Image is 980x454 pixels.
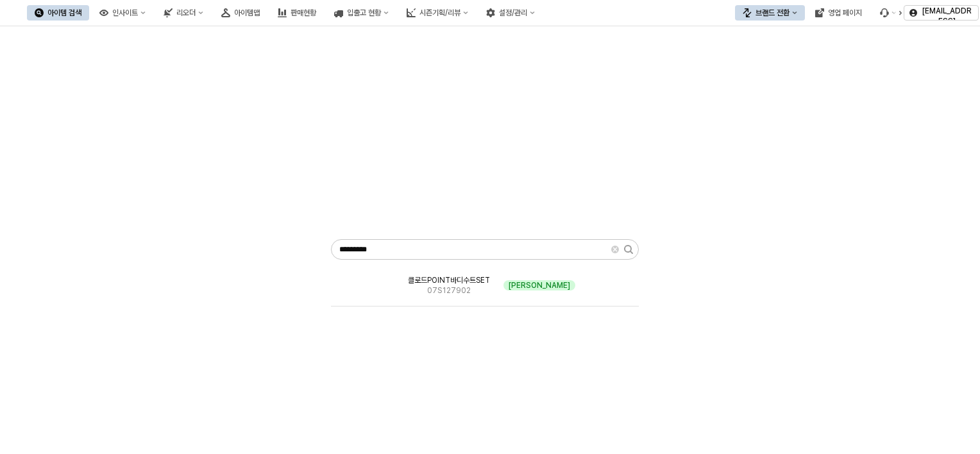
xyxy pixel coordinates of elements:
[156,5,211,21] button: 리오더
[419,8,460,17] div: 시즌기획/리뷰
[735,5,805,21] button: 브랜드 전환
[176,8,196,17] div: 리오더
[214,5,267,21] button: 아이템맵
[92,5,153,21] button: 인사이트
[427,285,471,296] span: 07S127902
[326,5,396,21] button: 입출고 현황
[756,8,790,17] div: 브랜드 전환
[47,8,81,17] div: 아이템 검색
[347,8,381,17] div: 입출고 현황
[904,5,979,21] button: [EMAIL_ADDRESS]
[234,8,260,17] div: 아이템맵
[27,5,89,21] button: 아이템 검색
[478,5,543,21] button: 설정/관리
[807,5,870,21] button: 영업 페이지
[921,6,973,26] p: [EMAIL_ADDRESS]
[112,8,138,17] div: 인사이트
[399,5,476,21] button: 시즌기획/리뷰
[270,5,324,21] button: 판매현황
[872,5,904,21] div: 메뉴 항목 6
[828,8,862,17] div: 영업 페이지
[408,275,490,285] span: 클로드POINT바디수트SET
[499,8,527,17] div: 설정/관리
[611,246,619,253] button: 맑다
[509,280,570,290] span: [PERSON_NAME]
[291,8,316,17] div: 판매현황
